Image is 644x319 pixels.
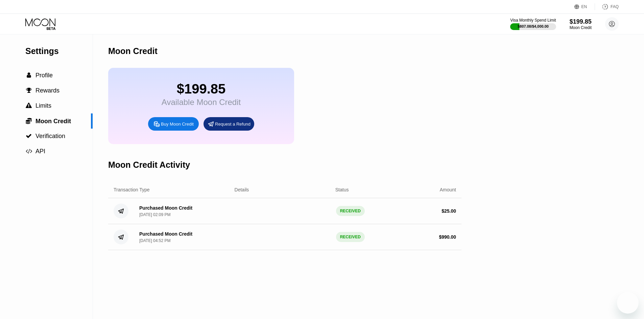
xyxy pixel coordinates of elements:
div:  [25,72,32,78]
div:  [25,87,32,94]
div: $199.85 [570,18,592,25]
span: Rewards [35,87,59,94]
div:  [25,117,32,124]
span: Profile [35,72,53,79]
div: $ 25.00 [442,208,456,214]
div: $ 990.00 [439,234,456,240]
span:  [26,133,32,139]
div: Buy Moon Credit [148,117,199,131]
div: Visa Monthly Spend Limit [510,18,556,23]
div: [DATE] 04:52 PM [139,238,170,243]
span:  [27,72,31,78]
div:  [25,133,32,139]
div: EN [581,4,587,9]
span:  [26,103,32,109]
div: Transaction Type [114,187,150,192]
iframe: Button to launch messaging window, conversation in progress [617,292,639,314]
div: RECEIVED [336,206,365,216]
div: Request a Refund [204,117,254,131]
div: Settings [25,46,93,56]
div:  [25,103,32,109]
div: Status [335,187,349,192]
div: Available Moon Credit [162,98,241,107]
div: FAQ [595,3,619,10]
div: EN [574,3,595,10]
div: $199.85Moon Credit [570,18,592,30]
div: $807.08 / $4,000.00 [518,24,549,28]
div: RECEIVED [336,232,365,242]
div: Moon Credit Activity [108,160,190,170]
div: Purchased Moon Credit [139,231,192,237]
div: Purchased Moon Credit [139,205,192,211]
span:  [26,87,32,94]
div: Buy Moon Credit [161,121,194,127]
span: Moon Credit [35,118,71,125]
div: Amount [440,187,456,192]
div: $199.85 [162,81,241,97]
div: Details [235,187,249,192]
div: [DATE] 02:09 PM [139,212,170,217]
div: Visa Monthly Spend Limit$807.08/$4,000.00 [510,18,556,30]
span: Limits [35,102,51,109]
div: Moon Credit [108,46,158,56]
span:  [26,117,32,124]
div: Request a Refund [215,121,251,127]
span:  [26,148,32,154]
span: Verification [35,133,65,139]
div: Moon Credit [570,25,592,30]
span: API [35,148,45,155]
div: FAQ [611,4,619,9]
